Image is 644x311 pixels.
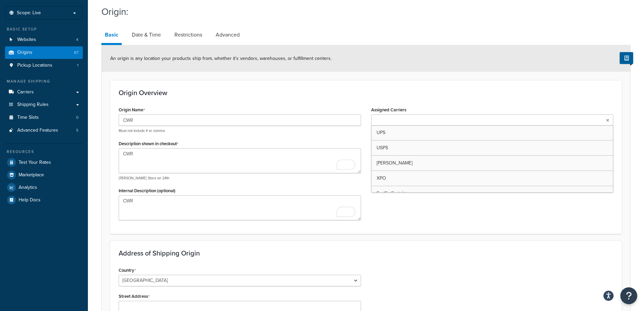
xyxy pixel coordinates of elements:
[5,86,83,98] a: Carriers
[17,128,58,133] span: Advanced Features
[5,34,83,46] li: Websites
[119,141,178,147] label: Description shown in checkout
[119,176,361,181] p: [PERSON_NAME] Store on 24th
[372,186,613,201] a: FedEx Freight
[17,10,41,16] span: Scope: Live
[5,111,83,124] li: Time Slots
[110,55,332,62] span: An origin is any location your products ship from, whether it’s vendors, warehouses, or fulfillme...
[128,27,164,43] a: Date & Time
[76,128,78,133] span: 5
[17,50,32,55] span: Origins
[5,59,83,72] a: Pickup Locations1
[5,34,83,46] a: Websites4
[119,195,361,220] textarea: To enrich screen reader interactions, please activate Accessibility in Grammarly extension settings
[19,172,44,178] span: Marketplace
[101,5,622,18] h1: Origin:
[5,124,83,137] a: Advanced Features5
[17,63,52,68] span: Pickup Locations
[377,129,385,136] span: UPS
[212,27,243,43] a: Advanced
[101,27,122,45] a: Basic
[74,50,78,55] span: 67
[17,37,36,43] span: Websites
[17,102,49,108] span: Shipping Rules
[5,46,83,59] li: Origins
[372,156,613,171] a: [PERSON_NAME]
[5,124,83,137] li: Advanced Features
[76,37,78,43] span: 4
[620,287,637,304] button: Open Resource Center
[119,188,175,193] label: Internal Description (optional)
[77,63,78,68] span: 1
[5,26,83,32] div: Basic Setup
[119,148,361,173] textarea: To enrich screen reader interactions, please activate Accessibility in Grammarly extension settings
[377,159,412,166] span: [PERSON_NAME]
[119,128,361,133] p: Must not include # or comma
[5,59,83,72] li: Pickup Locations
[5,111,83,124] a: Time Slots0
[372,140,613,155] a: USPS
[620,52,633,64] button: Show Help Docs
[17,115,39,120] span: Time Slots
[5,98,83,111] a: Shipping Rules
[377,190,406,197] span: FedEx Freight
[5,194,83,206] a: Help Docs
[19,185,37,191] span: Analytics
[5,181,83,194] a: Analytics
[19,197,41,203] span: Help Docs
[17,89,34,95] span: Carriers
[5,79,83,84] div: Manage Shipping
[76,115,78,120] span: 0
[372,171,613,186] a: XPO
[5,149,83,155] div: Resources
[5,156,83,169] a: Test Your Rates
[372,125,613,140] a: UPS
[377,175,386,182] span: XPO
[371,107,406,112] label: Assigned Carriers
[119,107,145,113] label: Origin Name
[5,169,83,181] a: Marketplace
[119,89,613,96] h3: Origin Overview
[377,144,388,151] span: USPS
[119,249,613,257] h3: Address of Shipping Origin
[19,160,51,165] span: Test Your Rates
[5,46,83,59] a: Origins67
[119,268,136,273] label: Country
[119,294,150,299] label: Street Address
[171,27,206,43] a: Restrictions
